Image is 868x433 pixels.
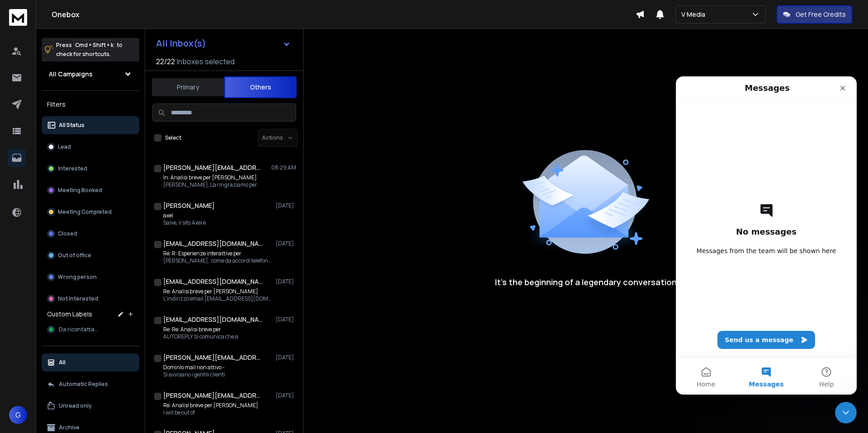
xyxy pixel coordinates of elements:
[38,52,45,60] img: tab_domain_overview_orange.svg
[42,98,139,111] h3: Filters
[163,201,215,210] h1: [PERSON_NAME]
[163,239,263,248] h1: [EMAIL_ADDRESS][DOMAIN_NAME]
[58,187,102,194] p: Meeting Booked
[676,76,857,395] iframe: Intercom live chat
[163,409,258,416] p: I will be out of
[42,225,139,243] button: Closed
[91,52,98,60] img: tab_keywords_by_traffic_grey.svg
[58,230,77,237] p: Closed
[163,181,257,188] p: [PERSON_NAME], La ringraziamo per
[42,375,139,393] button: Automatic Replies
[835,402,857,424] iframe: Intercom live chat
[58,295,98,302] p: Not Interested
[59,326,99,333] span: Da ricontattare
[156,56,175,67] span: 22 / 22
[58,273,97,281] p: Wrong person
[56,41,123,59] p: Press to check for shortcuts.
[59,402,92,409] p: Unread only
[42,320,139,339] button: Da ricontattare
[163,212,206,219] p: axel
[276,278,296,285] p: [DATE]
[777,5,852,24] button: Get Free Credits
[9,406,27,424] button: G
[52,9,636,20] h1: Onebox
[163,353,263,362] h1: [PERSON_NAME][EMAIL_ADDRESS][DOMAIN_NAME]
[42,290,139,308] button: Not Interested
[74,40,115,50] span: Cmd + Shift + k
[42,116,139,134] button: All Status
[42,160,139,178] button: Interested
[796,10,846,19] p: Get Free Credits
[163,163,263,172] h1: [PERSON_NAME][EMAIL_ADDRESS][DOMAIN_NAME]
[163,174,257,181] p: In: Analisi breve per [PERSON_NAME]
[163,315,263,324] h1: [EMAIL_ADDRESS][DOMAIN_NAME]
[163,219,206,226] p: Salve, il sito Axel è
[42,397,139,415] button: Unread only
[59,122,85,129] p: All Status
[47,310,92,319] h3: Custom Labels
[163,371,225,378] p: Si avvisano i gentili clienti
[276,202,296,209] p: [DATE]
[49,70,93,79] h1: All Campaigns
[156,39,206,48] h1: All Inbox(s)
[58,208,112,216] p: Meeting Completed
[276,354,296,361] p: [DATE]
[495,276,677,288] p: It’s the beginning of a legendary conversation
[276,240,296,247] p: [DATE]
[9,9,27,26] img: logo
[14,24,22,31] img: website_grey.svg
[163,288,272,295] p: Re: Analisi breve per [PERSON_NAME]
[276,316,296,323] p: [DATE]
[42,138,139,156] button: Lead
[681,10,709,19] p: V Media
[149,34,298,52] button: All Inbox(s)
[47,53,69,59] div: Dominio
[14,14,22,22] img: logo_orange.svg
[163,402,258,409] p: Re: Analisi breve per [PERSON_NAME]
[165,134,181,141] label: Select
[177,56,235,67] h3: Inboxes selected
[42,65,139,83] button: All Campaigns
[224,76,297,98] button: Others
[163,295,272,302] p: L'indirizzo email [EMAIL_ADDRESS][DOMAIN_NAME] è stato
[163,333,238,340] p: AUTOREPLY Si comunica che a
[42,181,139,199] button: Meeting Booked
[101,53,150,59] div: Keyword (traffico)
[163,391,263,400] h1: [PERSON_NAME][EMAIL_ADDRESS][DOMAIN_NAME]
[25,14,44,22] div: v 4.0.25
[59,424,80,431] p: Archive
[58,143,71,151] p: Lead
[42,246,139,264] button: Out of office
[24,24,66,31] div: Dominio: [URL]
[42,203,139,221] button: Meeting Completed
[42,353,139,372] button: All
[59,381,108,388] p: Automatic Replies
[152,77,224,97] button: Primary
[58,252,91,259] p: Out of office
[163,277,263,286] h1: [EMAIL_ADDRESS][DOMAIN_NAME]
[276,392,296,399] p: [DATE]
[163,326,238,333] p: Re: Re: Analisi breve per
[271,164,296,171] p: 08:29 AM
[163,250,272,257] p: Re: R: Esperienze interattive per
[42,268,139,286] button: Wrong person
[163,364,225,371] p: Dominio mail non attivo -
[58,165,87,172] p: Interested
[163,257,272,264] p: [PERSON_NAME], come da accordi telefonici,
[59,359,66,366] p: All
